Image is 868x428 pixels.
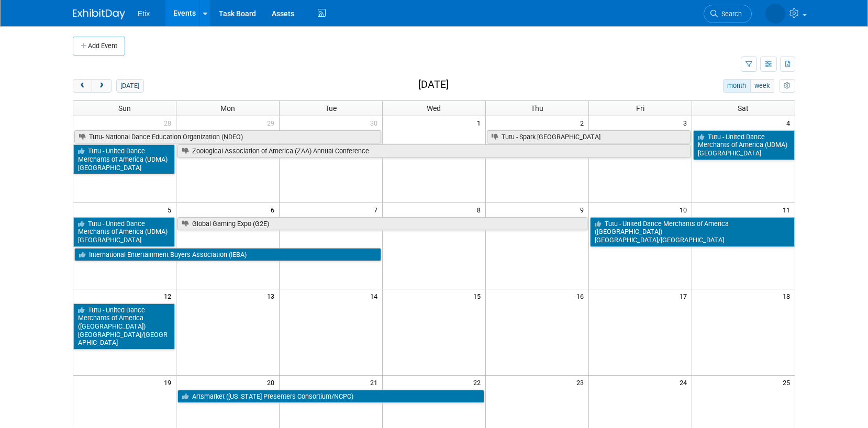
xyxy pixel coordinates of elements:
a: Tutu - United Dance Merchants of America (UDMA) [GEOGRAPHIC_DATA] [693,130,795,160]
span: 12 [163,289,176,302]
span: 25 [782,376,795,389]
a: Tutu - United Dance Merchants of America ([GEOGRAPHIC_DATA]) [GEOGRAPHIC_DATA]/[GEOGRAPHIC_DATA] [590,217,795,247]
span: 18 [782,289,795,302]
span: 6 [270,203,279,216]
span: 30 [369,116,382,129]
span: 23 [575,376,588,389]
button: next [92,79,111,93]
span: 28 [163,116,176,129]
span: 7 [373,203,382,216]
a: Tutu - United Dance Merchants of America (UDMA) [GEOGRAPHIC_DATA] [73,144,175,174]
span: 1 [476,116,485,129]
span: 14 [369,289,382,302]
span: 5 [166,203,176,216]
a: Tutu - United Dance Merchants of America ([GEOGRAPHIC_DATA]) [GEOGRAPHIC_DATA]/[GEOGRAPHIC_DATA] [73,303,175,350]
span: 8 [476,203,485,216]
img: Paige Redden [765,4,785,24]
span: 11 [782,203,795,216]
button: month [723,79,751,93]
span: 9 [579,203,588,216]
span: Sun [118,104,131,112]
span: 21 [369,376,382,389]
span: Fri [636,104,644,112]
a: Tutu - Spark [GEOGRAPHIC_DATA] [487,130,691,144]
button: week [750,79,774,93]
span: Wed [427,104,441,112]
span: 22 [472,376,485,389]
button: Add Event [73,37,125,55]
img: ExhibitDay [73,9,125,19]
i: Personalize Calendar [784,83,791,89]
span: Thu [531,104,543,112]
span: 15 [472,289,485,302]
a: Zoological Association of America (ZAA) Annual Conference [177,144,690,158]
span: 16 [575,289,588,302]
button: myCustomButton [780,79,795,93]
span: 24 [678,376,692,389]
button: [DATE] [116,79,144,93]
span: 13 [266,289,279,302]
span: 17 [678,289,692,302]
a: Tutu - United Dance Merchants of America (UDMA) [GEOGRAPHIC_DATA] [73,217,175,247]
span: 20 [266,376,279,389]
span: 2 [579,116,588,129]
a: International Entertainment Buyers Association (IEBA) [74,248,381,262]
span: 3 [682,116,692,129]
a: Artsmarket ([US_STATE] Presenters Consortium/NCPC) [177,390,484,403]
button: prev [73,79,92,93]
span: Tue [325,104,337,112]
a: Global Gaming Expo (G2E) [177,217,587,231]
h2: [DATE] [418,79,449,91]
span: Sat [738,104,749,112]
span: 19 [163,376,176,389]
a: Tutu- National Dance Education Organization (NDEO) [74,130,381,144]
span: Etix [138,9,150,18]
span: 29 [266,116,279,129]
a: Search [704,5,752,23]
span: 4 [785,116,795,129]
span: Search [718,10,742,18]
span: 10 [678,203,692,216]
span: Mon [220,104,235,112]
